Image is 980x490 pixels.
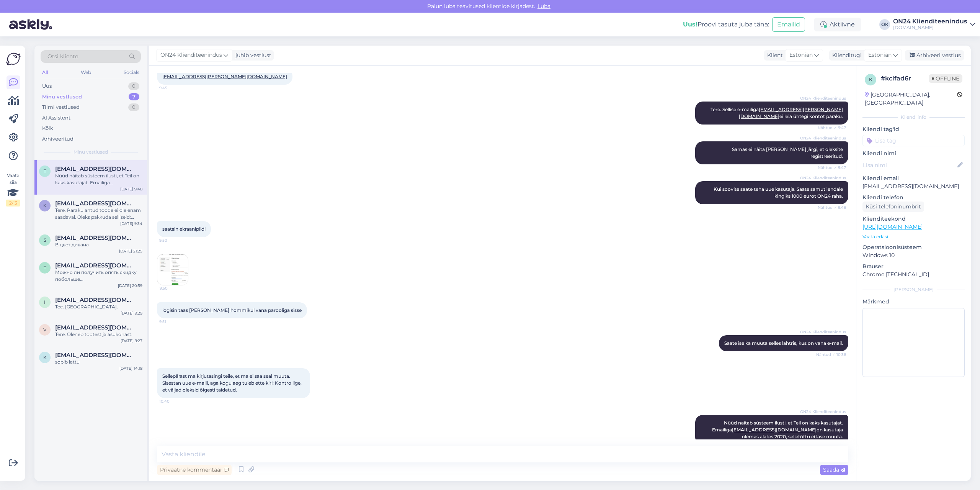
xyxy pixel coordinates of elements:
[162,226,206,232] span: saatsin ekraanipildi
[862,149,965,157] p: Kliendi nimi
[789,51,813,59] span: Estonian
[160,285,188,291] span: 9:50
[55,331,142,338] div: Tere. Oleneb tootest ja asukohast.
[55,207,142,221] div: Tere. Paraku antud toode ei ole enam saadaval. Oleks pakkuda selliseid: [URL][DOMAIN_NAME][PERSON...
[157,254,188,285] img: Attachment
[43,327,46,333] span: v
[881,74,929,83] div: # kclfad6r
[817,165,846,170] span: Nähtud ✓ 9:47
[157,465,232,475] div: Privaatne kommentaar
[893,18,967,25] div: ON24 Klienditeenindus
[55,200,135,207] span: kauriurki@gmail.com
[120,221,142,226] div: [DATE] 9:34
[724,340,843,346] span: Saate ise ka muuta selles lahtris, kus on vana e-mail.
[79,67,93,77] div: Web
[162,74,287,79] a: [EMAIL_ADDRESS][PERSON_NAME][DOMAIN_NAME]
[732,427,817,433] a: [EMAIL_ADDRESS][DOMAIN_NAME]
[929,74,962,83] span: Offline
[55,241,142,248] div: В цвет дивана
[42,103,80,111] div: Tiimi vestlused
[6,172,20,206] div: Vaata siia
[43,203,47,208] span: k
[43,354,47,360] span: k
[862,243,965,251] p: Operatsioonisüsteem
[862,114,965,121] div: Kliendi info
[159,238,188,243] span: 9:50
[42,93,82,101] div: Minu vestlused
[862,270,965,279] p: Chrome [TECHNICAL_ID]
[121,310,142,316] div: [DATE] 9:29
[905,50,964,61] div: Arhiveeri vestlus
[862,125,965,133] p: Kliendi tag'id
[44,168,46,174] span: t
[879,19,890,30] div: OK
[47,52,78,61] span: Otsi kliente
[869,77,872,82] span: k
[710,107,843,119] span: Tere. Sellise e-mailiga ei leia ühtegi kontot paraku.
[41,67,49,77] div: All
[55,352,135,359] span: kiffu65@gmail.com
[73,149,108,156] span: Minu vestlused
[800,175,846,181] span: ON24 Klienditeenindus
[816,352,846,357] span: Nähtud ✓ 10:36
[712,420,844,439] span: Nüüd näitab süsteem ilusti, et Teil on kaks kasutajat. Emailiga on kasutaja olemas alates 2020, s...
[122,67,141,77] div: Socials
[55,262,135,269] span: trulling@mail.ru
[893,18,975,31] a: ON24 Klienditeenindus[DOMAIN_NAME]
[42,135,73,143] div: Arhiveeritud
[862,174,965,182] p: Kliendi email
[800,409,846,415] span: ON24 Klienditeenindus
[862,286,965,293] div: [PERSON_NAME]
[535,3,553,10] span: Luba
[862,298,965,306] p: Märkmed
[119,248,142,254] div: [DATE] 21:25
[800,95,846,101] span: ON24 Klienditeenindus
[128,82,139,90] div: 0
[6,52,21,66] img: Askly Logo
[739,107,843,119] a: [EMAIL_ADDRESS][PERSON_NAME][DOMAIN_NAME]
[862,223,923,230] a: [URL][DOMAIN_NAME]
[55,324,135,331] span: vitautasuzgrindis@hotmail.com
[162,373,303,393] span: Sellepärast ma kirjutasingi teile, et ma ei saa seal muuta. Sisestan uue e-maili, aga kogu aeg tu...
[862,193,965,202] p: Kliendi telefon
[862,251,965,259] p: Windows 10
[129,93,139,101] div: 7
[55,269,142,283] div: Можно ли получить опять скидку побольше...
[44,265,46,270] span: t
[817,205,846,210] span: Nähtud ✓ 9:48
[865,91,957,107] div: [GEOGRAPHIC_DATA], [GEOGRAPHIC_DATA]
[55,359,142,365] div: sobib lattu
[128,103,139,111] div: 0
[823,466,845,473] span: Saada
[764,51,783,59] div: Klient
[118,283,142,288] div: [DATE] 20:59
[714,186,844,199] span: Kui soovite saate teha uue kasutaja. Saate samuti endale kingiks 1000 eurot ON24 raha.
[862,135,965,146] input: Lisa tag
[814,18,861,31] div: Aktiivne
[683,20,769,29] div: Proovi tasuta juba täna:
[42,82,52,90] div: Uus
[42,114,70,122] div: AI Assistent
[159,398,188,404] span: 10:40
[55,166,135,172] span: triinabel@hotmail.com
[863,161,956,169] input: Lisa nimi
[159,85,188,91] span: 9:45
[732,146,844,159] span: Samas ei näita [PERSON_NAME] järgi, et oleksite registreeritud.
[55,172,142,186] div: Nüüd näitab süsteem ilusti, et Teil on kaks kasutajat. Emailiga [EMAIL_ADDRESS][DOMAIN_NAME] on k...
[6,200,20,206] div: 2 / 3
[868,51,892,59] span: Estonian
[862,262,965,270] p: Brauser
[44,299,46,305] span: i
[120,186,142,192] div: [DATE] 9:48
[159,319,188,324] span: 9:51
[862,233,965,240] p: Vaata edasi ...
[162,307,302,313] span: logisin taas [PERSON_NAME] hommikul vana parooliga sisse
[42,125,53,132] div: Kõik
[683,21,697,28] b: Uus!
[55,234,135,241] span: stryelkova.anka98@gmail.com
[862,215,965,223] p: Klienditeekond
[160,51,222,59] span: ON24 Klienditeenindus
[829,51,862,59] div: Klienditugi
[44,237,46,243] span: s
[893,25,967,31] div: [DOMAIN_NAME]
